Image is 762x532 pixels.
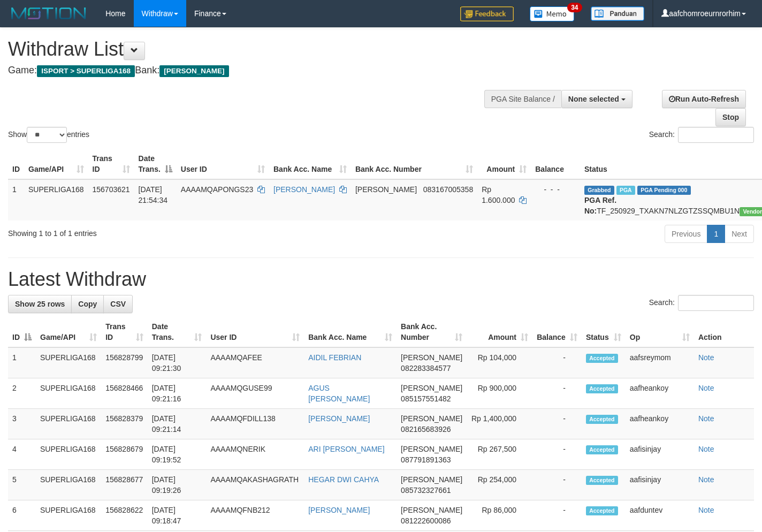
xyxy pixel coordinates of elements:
div: Showing 1 to 1 of 1 entries [8,224,309,239]
a: Run Auto-Refresh [662,90,746,108]
th: ID: activate to sort column descending [8,317,36,347]
a: Next [725,225,754,243]
span: Rp 1.600.000 [482,185,515,204]
td: SUPERLIGA168 [24,179,88,221]
a: Copy [71,295,104,313]
td: 156828677 [101,470,148,500]
span: Accepted [586,354,618,363]
input: Search: [678,127,754,143]
a: Note [698,353,714,362]
a: [PERSON_NAME] [308,506,370,514]
th: Bank Acc. Name: activate to sort column ascending [304,317,397,347]
a: CSV [103,295,133,313]
td: - [532,470,582,500]
th: User ID: activate to sort column ascending [206,317,304,347]
td: aafisinjay [626,439,694,470]
img: Feedback.jpg [460,6,514,21]
label: Search: [649,295,754,311]
th: ID [8,149,24,179]
th: Bank Acc. Number: activate to sort column ascending [351,149,477,179]
a: 1 [707,225,725,243]
td: - [532,500,582,531]
th: Balance [531,149,580,179]
th: Game/API: activate to sort column ascending [24,149,88,179]
th: Bank Acc. Number: activate to sort column ascending [397,317,467,347]
td: [DATE] 09:18:47 [148,500,207,531]
th: Game/API: activate to sort column ascending [36,317,101,347]
span: Accepted [586,445,618,454]
td: 156828622 [101,500,148,531]
input: Search: [678,295,754,311]
a: ARI [PERSON_NAME] [308,445,384,453]
td: 4 [8,439,36,470]
button: None selected [561,90,633,108]
span: Accepted [586,384,618,393]
span: Copy 082283384577 to clipboard [401,364,451,373]
span: [PERSON_NAME] [401,506,462,514]
th: Date Trans.: activate to sort column descending [134,149,177,179]
th: Balance: activate to sort column ascending [532,317,582,347]
td: Rp 104,000 [467,347,532,378]
td: AAAAMQNERIK [206,439,304,470]
span: AAAAMQAPONGS23 [181,185,253,194]
span: 156703621 [93,185,130,194]
b: PGA Ref. No: [584,196,616,215]
a: AIDIL FEBRIAN [308,353,361,362]
td: AAAAMQFNB212 [206,500,304,531]
td: Rp 900,000 [467,378,532,409]
a: Note [698,475,714,484]
label: Show entries [8,127,89,143]
th: User ID: activate to sort column ascending [177,149,269,179]
th: Bank Acc. Name: activate to sort column ascending [269,149,351,179]
td: 3 [8,409,36,439]
a: HEGAR DWI CAHYA [308,475,379,484]
span: PGA Pending [637,186,691,195]
a: Previous [665,225,707,243]
th: Status: activate to sort column ascending [582,317,626,347]
a: Note [698,384,714,392]
td: aafheankoy [626,378,694,409]
td: - [532,409,582,439]
div: PGA Site Balance / [484,90,561,108]
span: Copy [78,300,97,308]
td: Rp 1,400,000 [467,409,532,439]
td: [DATE] 09:21:16 [148,378,207,409]
td: Rp 254,000 [467,470,532,500]
span: Accepted [586,506,618,515]
td: 5 [8,470,36,500]
label: Search: [649,127,754,143]
a: Stop [715,108,746,126]
span: 34 [567,3,582,12]
th: Amount: activate to sort column ascending [477,149,531,179]
span: Copy 082165683926 to clipboard [401,425,451,434]
td: 1 [8,179,24,221]
td: SUPERLIGA168 [36,409,101,439]
span: [PERSON_NAME] [401,353,462,362]
td: SUPERLIGA168 [36,470,101,500]
h1: Latest Withdraw [8,269,754,290]
span: Accepted [586,476,618,485]
a: Show 25 rows [8,295,72,313]
td: aafheankoy [626,409,694,439]
a: Note [698,445,714,453]
span: Marked by aafchhiseyha [616,186,635,195]
span: [PERSON_NAME] [159,65,228,77]
span: None selected [568,95,619,103]
span: Accepted [586,415,618,424]
h1: Withdraw List [8,39,497,60]
td: aafduntev [626,500,694,531]
a: Note [698,506,714,514]
th: Amount: activate to sort column ascending [467,317,532,347]
a: Note [698,414,714,423]
td: - [532,378,582,409]
td: [DATE] 09:19:26 [148,470,207,500]
span: [DATE] 21:54:34 [139,185,168,204]
a: AGUS [PERSON_NAME] [308,384,370,403]
img: Button%20Memo.svg [530,6,575,21]
td: AAAAMQAFEE [206,347,304,378]
select: Showentries [27,127,67,143]
td: - [532,439,582,470]
span: [PERSON_NAME] [401,384,462,392]
td: Rp 267,500 [467,439,532,470]
td: 156828679 [101,439,148,470]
